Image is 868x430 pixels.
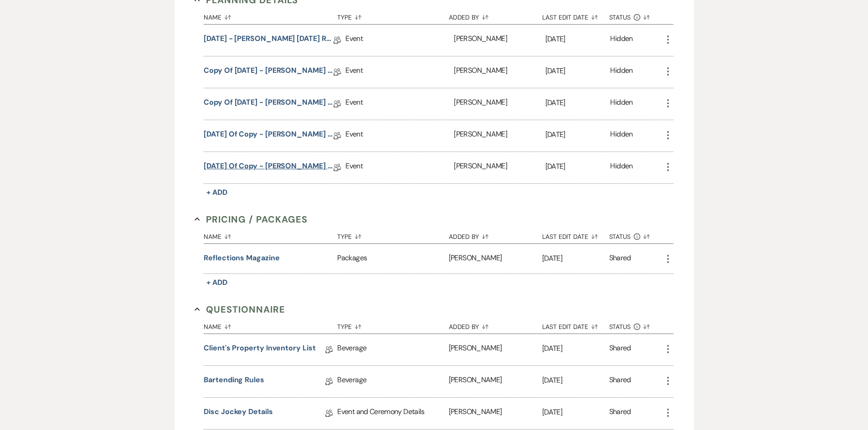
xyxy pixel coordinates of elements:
[345,152,454,183] div: Event
[545,129,611,141] p: [DATE]
[545,33,611,45] p: [DATE]
[609,374,631,389] div: Shared
[204,316,337,334] button: Name
[337,7,448,24] button: Type
[204,253,279,263] button: Reflections Magazine
[204,65,334,79] a: Copy of [DATE] - [PERSON_NAME] [DATE] Reflections Wedding Details
[337,334,448,365] div: Beverage
[542,226,609,243] button: Last Edit Date
[204,7,337,24] button: Name
[449,398,542,429] div: [PERSON_NAME]
[609,343,631,357] div: Shared
[204,97,334,111] a: Copy of [DATE] - [PERSON_NAME] [DATE] Reflections Wedding Details
[454,56,545,88] div: [PERSON_NAME]
[204,33,334,47] a: [DATE] - [PERSON_NAME] [DATE] Reflections Wedding Details
[337,316,448,334] button: Type
[449,7,542,24] button: Added By
[542,316,609,334] button: Last Edit Date
[454,120,545,152] div: [PERSON_NAME]
[542,253,609,264] p: [DATE]
[337,398,448,429] div: Event and Ceremony Details
[345,56,454,88] div: Event
[449,226,542,243] button: Added By
[609,316,663,334] button: Status
[542,374,609,386] p: [DATE]
[454,152,545,183] div: [PERSON_NAME]
[609,324,631,330] span: Status
[449,316,542,334] button: Added By
[545,161,611,172] p: [DATE]
[345,120,454,152] div: Event
[610,97,632,111] div: Hidden
[610,161,632,175] div: Hidden
[345,25,454,56] div: Event
[545,65,611,77] p: [DATE]
[195,212,308,226] button: Pricing / Packages
[609,7,663,24] button: Status
[206,278,227,287] span: + Add
[542,406,609,418] p: [DATE]
[204,186,230,199] button: + Add
[542,343,609,354] p: [DATE]
[449,366,542,397] div: [PERSON_NAME]
[545,97,611,109] p: [DATE]
[449,334,542,365] div: [PERSON_NAME]
[454,88,545,120] div: [PERSON_NAME]
[609,233,631,240] span: Status
[610,65,632,79] div: Hidden
[337,244,448,273] div: Packages
[610,129,632,143] div: Hidden
[609,14,631,20] span: Status
[609,406,631,420] div: Shared
[204,276,230,289] button: + Add
[454,25,545,56] div: [PERSON_NAME]
[204,226,337,243] button: Name
[195,303,285,316] button: Questionnaire
[204,406,272,420] a: Disc Jockey Details
[337,226,448,243] button: Type
[206,187,227,197] span: + Add
[204,374,264,389] a: Bartending Rules
[609,226,663,243] button: Status
[204,161,334,175] a: [DATE] of Copy - [PERSON_NAME] [DATE] Reflections Wedding Details
[204,129,334,143] a: [DATE] of Copy - [PERSON_NAME] [DATE] Reflections Wedding Details
[204,343,315,357] a: Client's Property Inventory List
[337,366,448,397] div: Beverage
[542,7,609,24] button: Last Edit Date
[610,33,632,47] div: Hidden
[345,88,454,120] div: Event
[449,244,542,273] div: [PERSON_NAME]
[609,253,631,265] div: Shared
